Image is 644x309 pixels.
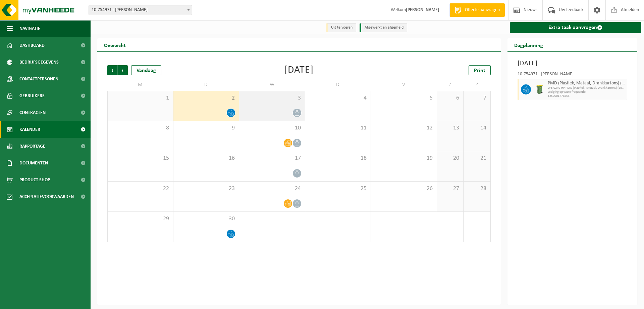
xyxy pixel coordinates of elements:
[449,3,505,17] a: Offerte aanvragen
[309,155,368,162] span: 18
[309,124,368,132] span: 11
[131,65,161,75] div: Vandaag
[467,155,487,162] span: 21
[177,124,236,132] span: 9
[406,7,439,12] strong: [PERSON_NAME]
[177,215,236,223] span: 30
[243,94,302,102] span: 3
[507,38,550,51] h2: Dagplanning
[243,185,302,192] span: 24
[19,155,48,171] span: Documenten
[107,65,117,75] span: Vorige
[111,155,170,162] span: 15
[239,79,305,91] td: W
[111,124,170,132] span: 8
[518,59,628,69] h3: [DATE]
[243,124,302,132] span: 10
[548,90,626,94] span: Lediging op vaste frequentie
[440,155,460,162] span: 20
[469,65,491,75] a: Print
[19,121,40,138] span: Kalender
[19,104,46,121] span: Contracten
[518,72,628,79] div: 10-754971 - [PERSON_NAME]
[177,94,236,102] span: 2
[548,94,626,98] span: T250001778853
[374,155,433,162] span: 19
[326,23,356,32] li: Uit te voeren
[464,79,490,91] td: Z
[463,7,501,13] span: Offerte aanvragen
[243,155,302,162] span: 17
[534,84,544,94] img: WB-0240-HPE-GN-50
[360,23,407,32] li: Afgewerkt en afgemeld
[111,94,170,102] span: 1
[440,185,460,192] span: 27
[374,124,433,132] span: 12
[173,79,239,91] td: D
[440,124,460,132] span: 13
[19,188,74,205] span: Acceptatievoorwaarden
[374,185,433,192] span: 26
[467,185,487,192] span: 28
[111,215,170,223] span: 29
[19,171,50,188] span: Product Shop
[111,185,170,192] span: 22
[107,79,173,91] td: M
[97,38,132,51] h2: Overzicht
[467,124,487,132] span: 14
[19,87,45,104] span: Gebruikers
[309,94,368,102] span: 4
[309,185,368,192] span: 25
[19,138,45,155] span: Rapportage
[510,22,642,33] a: Extra taak aanvragen
[467,94,487,102] span: 7
[374,94,433,102] span: 5
[437,79,464,91] td: Z
[440,94,460,102] span: 6
[548,86,626,90] span: WB-0240-HP PMD (Plastiek, Metaal, Drankkartons) (bedrijven)
[474,68,485,73] span: Print
[19,37,45,54] span: Dashboard
[19,71,58,87] span: Contactpersonen
[284,65,314,75] div: [DATE]
[118,65,128,75] span: Volgende
[177,185,236,192] span: 23
[19,54,59,71] span: Bedrijfsgegevens
[19,20,40,37] span: Navigatie
[548,81,626,86] span: PMD (Plastiek, Metaal, Drankkartons) (bedrijven)
[371,79,437,91] td: V
[305,79,371,91] td: D
[177,155,236,162] span: 16
[89,5,192,15] span: 10-754971 - VAN TWEMBEKE KURT - ZOTTEGEM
